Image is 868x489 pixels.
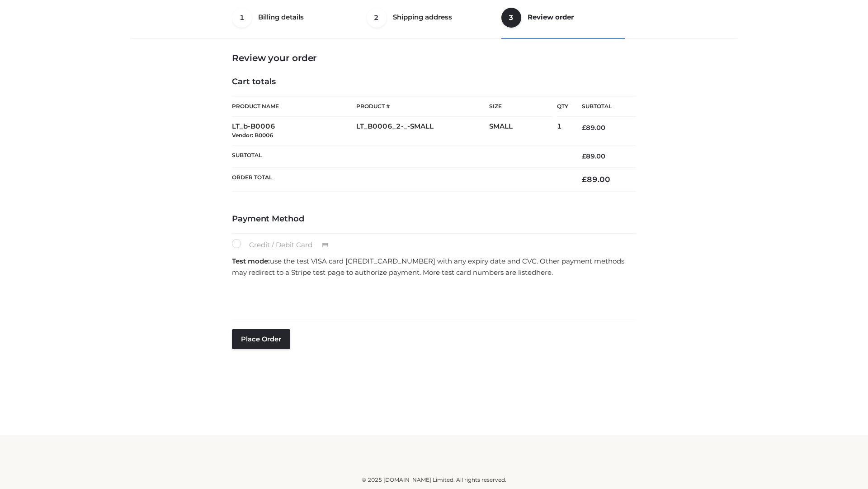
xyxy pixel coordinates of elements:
td: 1 [557,117,568,145]
th: Subtotal [232,145,568,167]
td: LT_b-B0006 [232,117,356,145]
td: SMALL [489,117,557,145]
span: £ [582,175,587,184]
h3: Review your order [232,53,636,63]
th: Order Total [232,168,568,192]
h4: Payment Method [232,214,636,224]
th: Size [489,96,552,117]
iframe: Secure payment input frame [230,281,634,314]
bdi: 89.00 [582,152,605,160]
th: Product # [356,96,489,117]
span: £ [582,152,586,160]
th: Product Name [232,96,356,117]
bdi: 89.00 [582,124,605,132]
th: Subtotal [568,96,636,117]
small: Vendor: B0006 [232,132,273,139]
h4: Cart totals [232,77,636,87]
button: Place order [232,329,290,349]
th: Qty [557,96,568,117]
td: LT_B0006_2-_-SMALL [356,117,489,145]
p: use the test VISA card [CREDIT_CARD_NUMBER] with any expiry date and CVC. Other payment methods m... [232,255,636,278]
img: Credit / Debit Card [317,240,334,251]
a: here [536,268,552,277]
label: Credit / Debit Card [232,239,338,251]
bdi: 89.00 [582,175,610,184]
span: £ [582,124,586,132]
strong: Test mode: [232,257,270,265]
div: © 2025 [DOMAIN_NAME] Limited. All rights reserved. [134,475,734,484]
